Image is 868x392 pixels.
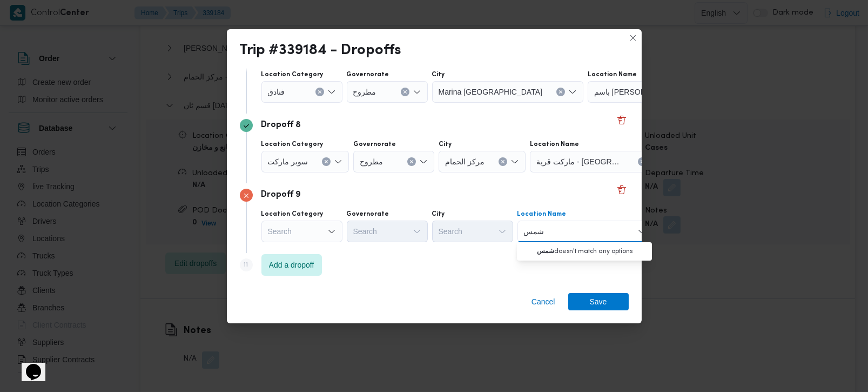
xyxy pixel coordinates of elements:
[530,140,579,149] label: Location Name
[327,88,336,96] button: Open list of options
[327,227,336,236] button: Open list of options
[322,157,331,166] button: Clear input
[615,183,628,196] button: Delete
[268,155,308,167] span: سوبر ماركت
[261,119,301,132] p: Dropoff 8
[419,157,428,166] button: Open list of options
[637,227,646,236] button: Close list of options
[407,157,416,166] button: Clear input
[568,293,629,310] button: Save
[244,262,248,268] span: 11
[360,155,383,167] span: مطروح
[498,227,507,236] button: Open list of options
[499,157,507,166] button: Clear input
[315,88,324,96] button: Clear input
[261,70,324,79] label: Location Category
[432,70,445,79] label: City
[334,157,342,166] button: Open list of options
[347,210,389,218] label: Governorate
[439,85,542,97] span: Marina [GEOGRAPHIC_DATA]
[439,140,452,149] label: City
[401,88,409,96] button: Clear input
[240,42,402,59] div: Trip #339184 - Dropoffs
[261,140,324,149] label: Location Category
[537,248,554,255] strong: شمس
[510,157,519,166] button: Open list of options
[536,155,624,167] span: ماركت قرية - [GEOGRAPHIC_DATA]
[594,85,681,97] span: باسم [PERSON_NAME] 5
[588,70,637,79] label: Location Name
[269,258,314,271] span: Add a dropoff
[347,70,389,79] label: Governorate
[261,210,324,218] label: Location Category
[353,85,376,97] span: مطروح
[615,114,628,127] button: Delete
[353,140,396,149] label: Governorate
[638,157,647,166] button: Clear input
[568,88,577,96] button: Open list of options
[432,210,445,218] label: City
[521,247,648,256] p: doesn't match any options
[11,349,45,381] iframe: chat widget
[243,123,250,129] svg: Step 9 is complete
[261,254,322,276] button: Add a dropoff
[268,85,285,97] span: فنادق
[590,293,607,310] span: Save
[527,293,560,310] button: Cancel
[243,192,250,199] svg: Step 10 has errors
[556,88,565,96] button: Clear input
[413,227,421,236] button: Open list of options
[531,295,555,308] span: Cancel
[627,31,640,44] button: Closes this modal window
[445,155,485,167] span: مركز الحمام
[261,189,301,202] p: Dropoff 9
[413,88,421,96] button: Open list of options
[517,210,567,218] label: Location Name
